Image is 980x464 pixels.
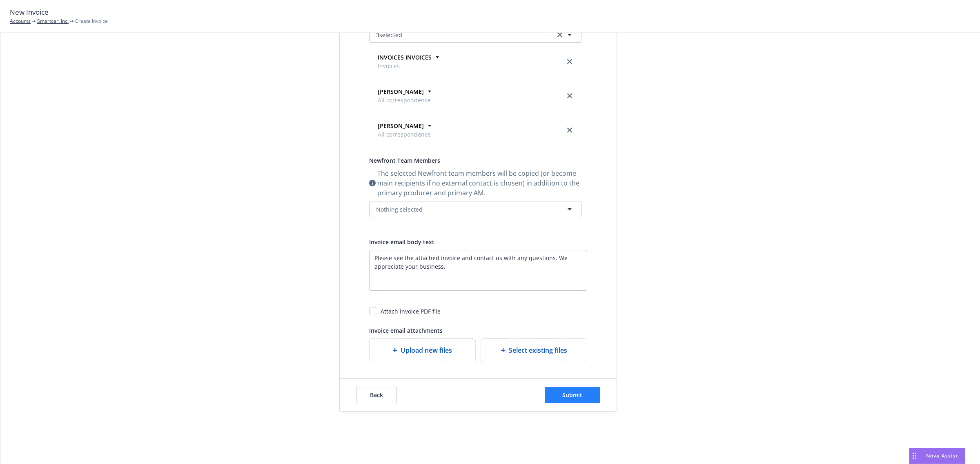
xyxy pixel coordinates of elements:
span: The selected Newfront team members will be copied (or become main recipients if no external conta... [377,168,581,198]
span: Newfront Team Members [369,157,440,164]
a: Smartcar, Inc. [37,18,69,25]
button: 3selectedclear selection [369,27,581,43]
button: Nothing selected [369,201,581,217]
a: close [565,125,575,135]
a: close [565,91,575,101]
button: Back [356,387,397,403]
div: Upload new files [369,338,476,362]
button: Nova Assist [909,448,965,464]
div: Select existing files [481,338,587,362]
span: Select existing files [509,345,567,355]
span: All correspondence [378,96,431,104]
span: Invoice email body text [369,238,434,246]
span: Nothing selected [376,205,423,214]
div: Attach invoice PDF file [381,307,441,316]
span: Back [370,391,383,399]
textarea: Enter a description... [369,250,587,291]
strong: INVOICES INVOICES [378,53,432,61]
a: Accounts [10,18,31,25]
span: Nova Assist [926,452,958,459]
a: close [565,57,575,66]
span: Invoice email attachments [369,327,443,334]
span: 3 selected [376,31,402,39]
span: Invoices [378,62,432,70]
span: All correspondence [378,130,431,139]
strong: [PERSON_NAME] [378,122,424,130]
strong: [PERSON_NAME] [378,88,424,95]
button: Submit [545,387,600,403]
span: Upload new files [401,345,452,355]
span: New Invoice [10,7,49,18]
span: Submit [562,391,582,399]
div: Drag to move [909,448,920,464]
a: clear selection [555,30,565,40]
span: Create Invoice [75,18,108,25]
